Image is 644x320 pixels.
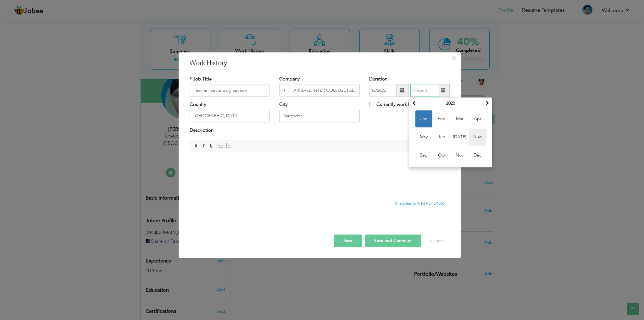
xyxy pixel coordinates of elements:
[190,58,450,68] h3: Work History
[449,53,459,63] button: Close
[279,76,300,82] label: Company
[190,76,212,82] label: * Job Title
[452,52,457,64] span: ×
[193,143,200,150] a: Bold
[433,147,450,164] span: Oct
[469,111,486,128] span: Apr
[369,84,396,97] input: From
[415,111,432,128] span: Jan
[365,235,421,247] button: Save and Continue
[369,102,373,106] input: Currently work here
[433,129,450,146] span: Jun
[190,152,450,200] iframe: Rich Text Editor, workEditor
[415,129,432,146] span: May
[190,102,206,108] label: Country
[410,84,439,97] input: Present
[433,111,450,128] span: Feb
[485,101,489,105] span: Next Year
[369,76,387,82] label: Duration
[217,143,224,150] a: Insert/Remove Numbered List
[424,235,450,247] button: Cancel
[279,102,288,108] label: City
[208,143,215,150] a: Underline
[451,111,468,128] span: Mar
[190,127,214,134] label: Description
[451,147,468,164] span: Nov
[394,201,446,207] div: Statistics
[334,235,362,247] button: Save
[394,201,446,207] span: Characters (with HTML): 0/4000
[200,143,207,150] a: Italic
[415,147,432,164] span: Sep
[418,99,483,108] th: Select Year
[451,129,468,146] span: [DATE]
[225,143,232,150] a: Insert/Remove Bulleted List
[469,129,486,146] span: Aug
[412,101,416,105] span: Previous Year
[369,102,417,108] label: Currently work here
[469,147,486,164] span: Dec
